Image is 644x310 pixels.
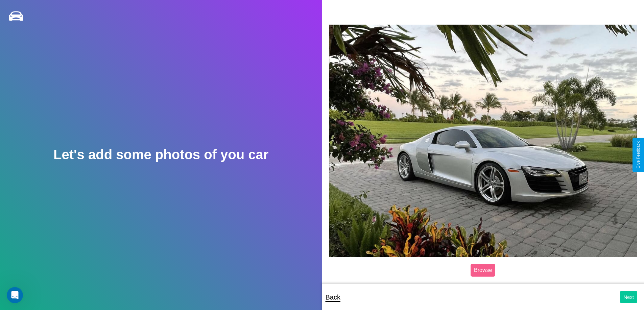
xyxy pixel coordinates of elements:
[7,287,23,303] iframe: Intercom live chat
[636,141,641,169] div: Give Feedback
[53,147,268,162] h2: Let's add some photos of you car
[326,291,340,303] p: Back
[329,25,638,257] img: posted
[471,264,495,277] label: Browse
[620,291,637,303] button: Next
